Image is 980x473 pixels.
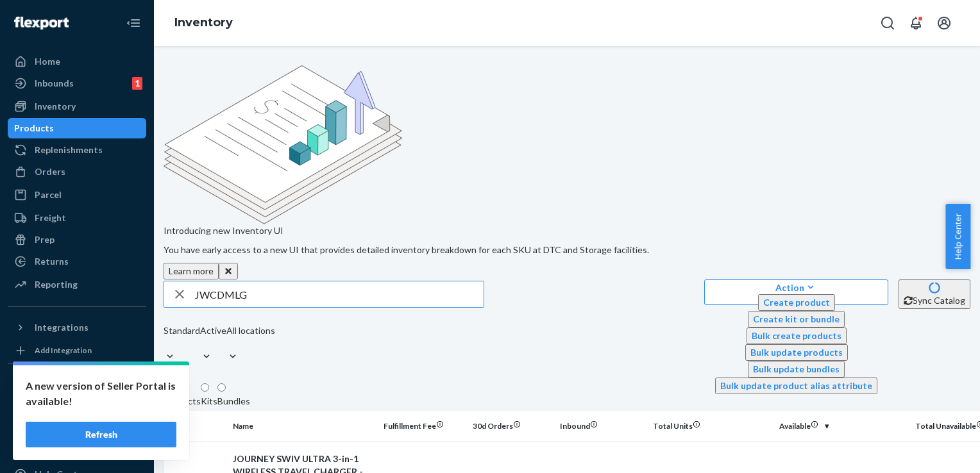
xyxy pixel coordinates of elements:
[201,383,209,392] input: Kits
[8,274,146,295] a: Reporting
[8,185,146,205] a: Parcel
[35,100,76,113] div: Inventory
[715,378,877,394] button: Bulk update product alias attribute
[8,73,146,94] a: Inbounds1
[164,337,165,350] input: Standard
[35,55,60,68] div: Home
[8,229,146,250] a: Prep
[8,420,146,441] a: Settings
[35,188,62,201] div: Parcel
[217,395,250,408] div: Bundles
[132,77,142,90] div: 1
[752,330,841,341] span: Bulk create products
[200,337,201,350] input: Active
[720,380,872,391] span: Bulk update product alias attribute
[449,411,526,442] th: 30d Orders
[217,383,226,392] input: Bundles
[8,251,146,272] a: Returns
[226,324,275,337] div: All locations
[945,204,970,269] button: Help Center
[164,324,200,337] div: Standard
[164,65,402,224] img: new-reports-banner-icon.82668bd98b6a51aee86340f2a7b77ae3.png
[201,395,217,408] div: Kits
[121,10,146,36] button: Close Navigation
[750,347,843,358] span: Bulk update products
[35,77,74,90] div: Inbounds
[8,374,146,395] button: Fast Tags
[226,337,228,350] input: All locations
[164,244,970,256] p: You have early access to a new UI that provides detailed inventory breakdown for each SKU at DTC ...
[745,344,848,361] button: Bulk update products
[35,278,78,291] div: Reporting
[747,328,847,344] button: Bulk create products
[8,343,146,358] a: Add Integration
[715,281,877,294] div: Action
[35,255,69,268] div: Returns
[526,411,603,442] th: Inbound
[14,17,69,29] img: Flexport logo
[753,363,840,374] span: Bulk update bundles
[35,212,66,224] div: Freight
[35,165,65,178] div: Orders
[903,10,929,36] button: Open notifications
[8,118,146,138] a: Products
[174,15,233,29] a: Inventory
[14,122,54,135] div: Products
[8,400,146,415] a: Add Fast Tag
[748,361,845,378] button: Bulk update bundles
[228,411,372,442] th: Name
[603,411,705,442] th: Total Units
[195,281,484,307] input: Search inventory by name or sku
[219,263,238,279] button: Close
[35,233,55,246] div: Prep
[35,321,89,334] div: Integrations
[26,378,176,409] p: A new version of Seller Portal is available!
[753,313,840,324] span: Create kit or bundle
[26,422,176,447] button: Refresh
[763,297,830,308] span: Create product
[8,96,146,117] a: Inventory
[8,51,146,72] a: Home
[8,162,146,182] a: Orders
[35,144,103,156] div: Replenishments
[758,294,835,311] button: Create product
[8,208,146,228] a: Freight
[164,224,970,237] p: Introducing new Inventory UI
[875,10,900,36] button: Open Search Box
[372,411,449,442] th: Fulfillment Fee
[748,311,845,328] button: Create kit or bundle
[164,263,219,279] button: Learn more
[8,317,146,338] button: Integrations
[200,324,226,337] div: Active
[704,279,888,305] button: ActionCreate productCreate kit or bundleBulk create productsBulk update productsBulk update bundl...
[931,10,957,36] button: Open account menu
[899,279,970,309] button: Sync Catalog
[35,345,92,356] div: Add Integration
[705,411,834,442] th: Available
[8,140,146,160] a: Replenishments
[8,442,146,463] a: Talk to Support
[164,4,243,42] ol: breadcrumbs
